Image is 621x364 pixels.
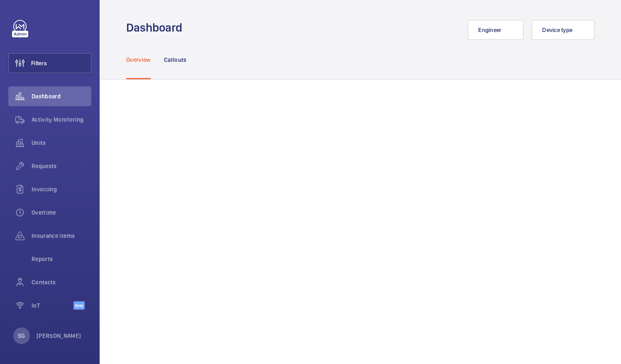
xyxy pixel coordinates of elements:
p: SG [18,332,25,340]
span: Insurance items [32,232,91,240]
span: Beta [73,301,85,310]
p: Callouts [164,56,187,64]
span: Dashboard [32,92,91,100]
span: Reports [32,255,91,263]
span: Device type [542,27,572,33]
button: Filters [8,53,91,73]
span: Requests [32,162,91,170]
span: Engineer [478,27,501,33]
p: Overview [126,56,151,64]
span: IoT [32,301,73,310]
span: Overtime [32,208,91,217]
p: [PERSON_NAME] [37,332,81,340]
span: Activity Monitoring [32,115,91,124]
button: Engineer [468,20,523,40]
span: Invoicing [32,185,91,193]
h1: Dashboard [126,20,187,35]
span: Units [32,139,91,147]
span: Contacts [32,278,91,286]
span: Filters [31,59,47,67]
button: Device type [532,20,594,40]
